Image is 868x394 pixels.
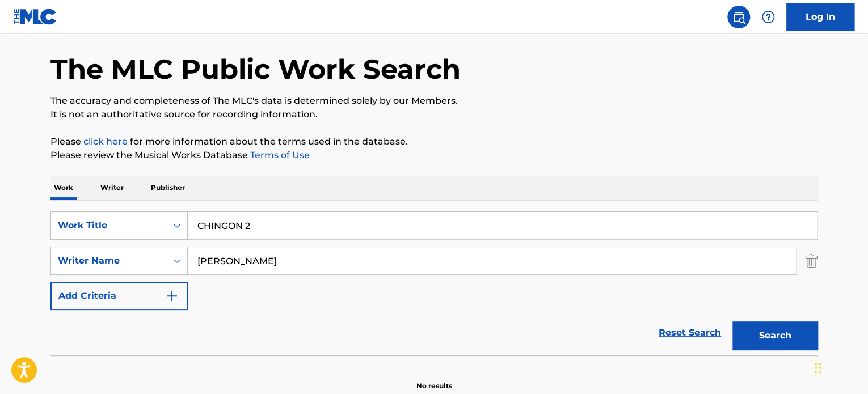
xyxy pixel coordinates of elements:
[732,321,818,350] button: Search
[50,176,77,200] p: Work
[653,320,727,345] a: Reset Search
[732,10,745,24] img: search
[761,10,775,24] img: help
[727,6,750,28] a: Public Search
[50,52,461,86] h1: The MLC Public Work Search
[811,340,868,394] iframe: Chat Widget
[757,6,779,28] div: Help
[416,367,452,391] p: No results
[83,136,128,147] a: click here
[14,9,57,25] img: MLC Logo
[148,176,188,200] p: Publisher
[58,219,160,232] div: Work Title
[165,289,179,303] img: 9d2ae6d4665cec9f34b9.svg
[805,247,818,275] img: Delete Criterion
[50,108,818,121] p: It is not an authoritative source for recording information.
[248,150,310,160] a: Terms of Use
[50,94,818,108] p: The accuracy and completeness of The MLC's data is determined solely by our Members.
[786,3,854,31] a: Log In
[50,135,818,149] p: Please for more information about the terms used in the database.
[50,149,818,162] p: Please review the Musical Works Database
[58,254,160,268] div: Writer Name
[97,176,127,200] p: Writer
[815,351,821,385] div: Drag
[50,282,188,310] button: Add Criteria
[50,211,818,355] form: Search Form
